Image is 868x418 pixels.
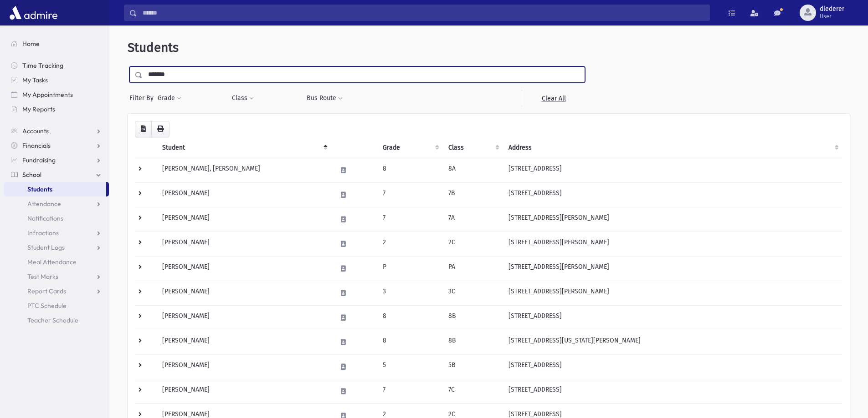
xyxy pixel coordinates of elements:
td: 8 [377,330,443,354]
td: 7 [377,182,443,207]
a: Report Cards [4,284,109,298]
a: Student Logs [4,240,109,255]
a: Home [4,36,109,51]
td: 8B [443,330,503,354]
td: [STREET_ADDRESS] [503,305,842,330]
td: [PERSON_NAME] [157,305,331,330]
span: Notifications [27,214,63,222]
span: My Appointments [22,91,73,99]
td: 3 [377,281,443,305]
a: Financials [4,138,109,153]
td: [STREET_ADDRESS][PERSON_NAME] [503,232,842,256]
td: PA [443,256,503,281]
td: 2 [377,232,443,256]
span: Test Marks [27,272,58,281]
a: My Tasks [4,73,109,87]
a: Teacher Schedule [4,313,109,327]
td: [PERSON_NAME], [PERSON_NAME] [157,158,331,182]
td: [PERSON_NAME] [157,232,331,256]
td: [STREET_ADDRESS] [503,379,842,403]
a: Students [4,182,106,196]
span: Students [27,185,52,193]
td: [PERSON_NAME] [157,379,331,403]
td: 7 [377,207,443,232]
td: [PERSON_NAME] [157,256,331,281]
td: 8A [443,158,503,182]
td: [PERSON_NAME] [157,182,331,207]
span: User [820,13,844,20]
td: [PERSON_NAME] [157,354,331,379]
a: Meal Attendance [4,255,109,269]
td: 7A [443,207,503,232]
a: Clear All [522,90,585,106]
span: dlederer [820,5,844,13]
a: Accounts [4,124,109,138]
a: Infractions [4,226,109,240]
td: [STREET_ADDRESS][PERSON_NAME] [503,281,842,305]
td: 5B [443,354,503,379]
span: Infractions [27,229,59,237]
span: Home [22,40,40,48]
td: [STREET_ADDRESS] [503,354,842,379]
button: CSV [135,121,152,137]
td: 7C [443,379,503,403]
td: [PERSON_NAME] [157,207,331,232]
a: Notifications [4,211,109,226]
img: AdmirePro [7,4,60,22]
span: Time Tracking [22,61,63,70]
a: My Reports [4,102,109,116]
td: 8 [377,305,443,330]
span: Attendance [27,200,61,208]
button: Class [231,90,254,106]
th: Address: activate to sort column ascending [503,137,842,158]
td: 8B [443,305,503,330]
span: School [22,171,41,179]
td: 7 [377,379,443,403]
a: Fundraising [4,153,109,167]
td: [STREET_ADDRESS] [503,182,842,207]
td: P [377,256,443,281]
td: 5 [377,354,443,379]
th: Student: activate to sort column descending [157,137,331,158]
button: Print [151,121,169,137]
td: [PERSON_NAME] [157,281,331,305]
span: Student Logs [27,243,65,252]
td: 3C [443,281,503,305]
span: Accounts [22,127,49,135]
td: 7B [443,182,503,207]
span: Fundraising [22,156,56,164]
span: Financials [22,141,51,150]
td: [STREET_ADDRESS][US_STATE][PERSON_NAME] [503,330,842,354]
a: School [4,167,109,182]
input: Search [137,5,709,21]
span: Teacher Schedule [27,316,78,324]
td: 8 [377,158,443,182]
a: Time Tracking [4,58,109,73]
a: Test Marks [4,269,109,284]
th: Class: activate to sort column ascending [443,137,503,158]
span: My Reports [22,105,55,113]
td: [PERSON_NAME] [157,330,331,354]
td: [STREET_ADDRESS] [503,158,842,182]
a: PTC Schedule [4,298,109,313]
th: Grade: activate to sort column ascending [377,137,443,158]
span: Students [128,40,179,55]
span: Meal Attendance [27,258,77,266]
button: Grade [157,90,182,106]
a: Attendance [4,196,109,211]
button: Bus Route [306,90,343,106]
a: My Appointments [4,87,109,102]
span: PTC Schedule [27,302,67,310]
span: Filter By [129,93,157,103]
span: My Tasks [22,76,48,84]
td: [STREET_ADDRESS][PERSON_NAME] [503,256,842,281]
td: 2C [443,232,503,256]
span: Report Cards [27,287,66,295]
td: [STREET_ADDRESS][PERSON_NAME] [503,207,842,232]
